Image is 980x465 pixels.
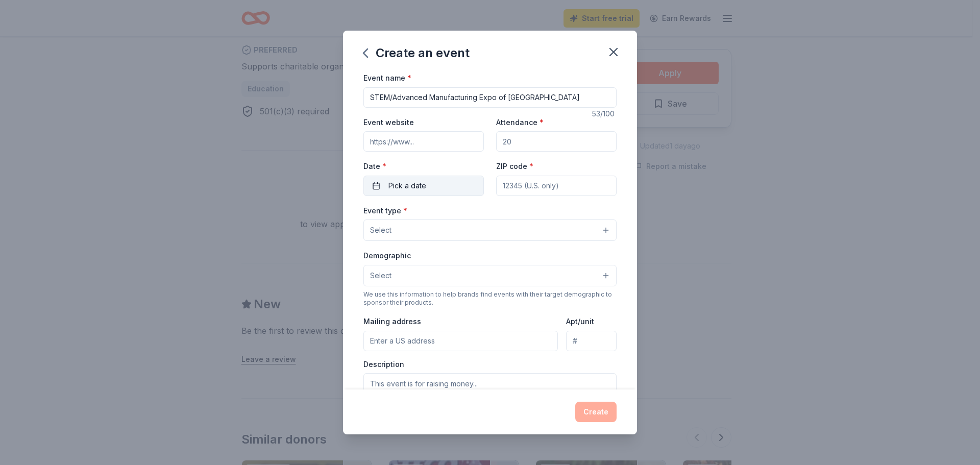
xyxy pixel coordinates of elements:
[370,224,391,236] span: Select
[566,316,594,327] label: Apt/unit
[363,359,404,370] label: Description
[496,117,544,128] label: Attendance
[363,251,411,261] label: Demographic
[363,206,407,216] label: Event type
[363,161,484,172] label: Date
[566,331,617,351] input: #
[363,331,558,351] input: Enter a US address
[388,180,426,192] span: Pick a date
[363,131,484,152] input: https://www...
[363,117,414,128] label: Event website
[363,45,470,61] div: Create an event
[363,265,617,286] button: Select
[363,219,617,241] button: Select
[363,87,617,108] input: Spring Fundraiser
[496,161,533,172] label: ZIP code
[363,176,484,196] button: Pick a date
[592,108,617,120] div: 53 /100
[496,131,617,152] input: 20
[370,270,391,282] span: Select
[363,73,411,83] label: Event name
[496,176,617,196] input: 12345 (U.S. only)
[363,290,617,307] div: We use this information to help brands find events with their target demographic to sponsor their...
[363,316,421,327] label: Mailing address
